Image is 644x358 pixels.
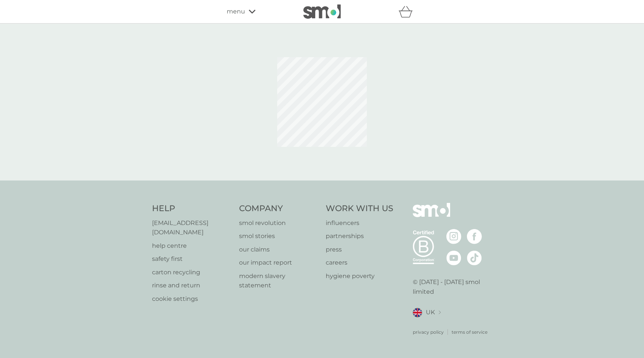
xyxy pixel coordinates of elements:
[326,231,393,241] a: partnerships
[413,328,444,336] a: privacy policy
[326,203,393,215] h4: Work With Us
[446,250,461,265] img: visit the smol Youtube page
[326,218,393,228] a: influencers
[399,4,417,19] div: basket
[452,328,487,336] a: terms of service
[439,311,441,315] img: select a new location
[227,7,245,16] span: menu
[413,308,422,317] img: UK flag
[152,203,232,215] h4: Help
[152,241,232,251] a: help centre
[426,308,435,317] span: UK
[239,245,319,254] a: our claims
[413,277,492,296] p: © [DATE] - [DATE] smol limited
[152,281,232,290] a: rinse and return
[326,245,393,254] a: press
[446,229,461,244] img: visit the smol Instagram page
[413,203,450,228] img: smol
[467,250,482,265] img: visit the smol Tiktok page
[152,294,232,304] a: cookie settings
[467,229,482,244] img: visit the smol Facebook page
[326,258,393,268] a: careers
[239,231,319,241] a: smol stories
[239,258,319,268] a: our impact report
[239,218,319,228] a: smol revolution
[239,271,319,290] a: modern slavery statement
[152,218,232,237] a: [EMAIL_ADDRESS][DOMAIN_NAME]
[152,254,232,264] a: safety first
[326,271,393,281] a: hygiene poverty
[152,268,232,277] a: carton recycling
[303,4,341,19] img: smol
[239,203,319,215] h4: Company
